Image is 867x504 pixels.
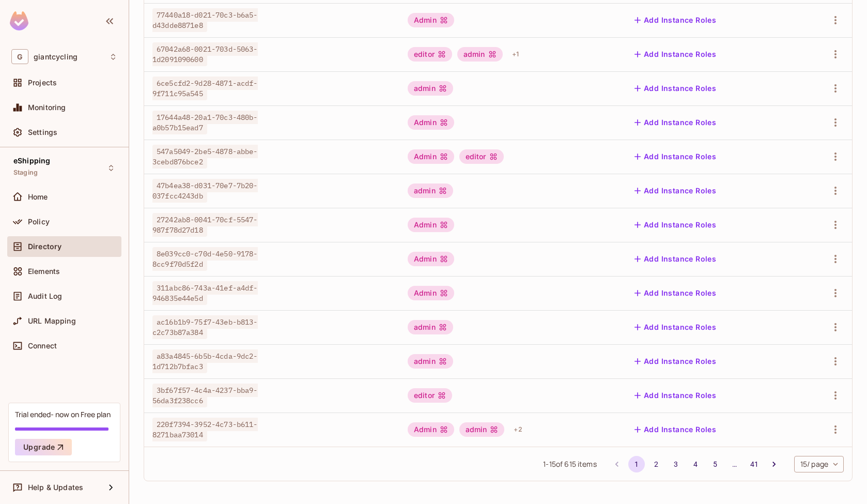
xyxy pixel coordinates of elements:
span: 1 - 15 of 615 items [543,459,596,470]
div: admin [457,47,503,62]
button: Go to next page [766,456,782,472]
span: a83a4845-6b5b-4cda-9dc2-1d712b7bfac3 [152,349,258,373]
div: Trial ended- now on Free plan [15,409,111,419]
button: Add Instance Roles [630,319,720,335]
span: 547a5049-2be5-4878-abbe-3cebd876bce2 [152,145,258,169]
button: Add Instance Roles [630,148,720,165]
button: Add Instance Roles [630,251,720,267]
span: 8e039cc0-c70d-4e50-9178-8cc9f70d5f2d [152,247,258,271]
button: Add Instance Roles [630,80,720,97]
span: ac16b1b9-75f7-43eb-b813-c2c73b87a384 [152,315,258,339]
button: Add Instance Roles [630,217,720,233]
span: 6ce5cfd2-9d28-4871-acdf-9f711c95a545 [152,77,258,100]
div: Admin [408,218,454,232]
span: Elements [28,267,60,276]
div: Admin [408,115,454,130]
div: editor [408,388,452,403]
div: admin [408,354,453,369]
div: + 2 [509,421,526,438]
button: Add Instance Roles [630,387,720,404]
span: 311abc86-743a-41ef-a4df-946835e44e5d [152,281,258,305]
span: Connect [28,342,57,350]
span: G [11,49,28,64]
span: eShipping [13,157,50,165]
button: Add Instance Roles [630,353,720,370]
button: Add Instance Roles [630,285,720,301]
img: SReyMgAAAABJRU5ErkJggg== [10,11,28,30]
span: 3bf67f57-4c4a-4237-bba9-56da3f238cc6 [152,384,258,407]
button: Go to page 2 [648,456,664,472]
div: admin [459,422,505,437]
span: Settings [28,128,57,136]
button: Go to page 5 [707,456,723,472]
div: 15 / page [794,456,844,472]
button: Upgrade [15,439,72,455]
div: admin [408,320,453,334]
span: Help & Updates [28,483,83,492]
button: page 1 [628,456,645,472]
div: editor [459,149,504,164]
span: Policy [28,218,50,226]
button: Add Instance Roles [630,182,720,199]
span: Monitoring [28,103,66,112]
span: 27242ab8-0041-70cf-5547-987f78d27d18 [152,213,258,237]
span: 17644a48-20a1-70c3-480b-a0b57b15ead7 [152,111,258,134]
button: Go to page 41 [746,456,763,472]
span: Projects [28,79,57,87]
span: Audit Log [28,292,62,300]
button: Add Instance Roles [630,12,720,28]
div: Admin [408,286,454,300]
div: … [726,459,743,469]
span: 77440a18-d021-70c3-b6a5-d43dde8871e8 [152,8,258,32]
span: URL Mapping [28,317,76,325]
span: 47b4ea38-d031-70e7-7b20-037fcc4243db [152,179,258,203]
div: admin [408,184,453,198]
div: Admin [408,149,454,164]
span: 67042a68-0021-703d-5063-1d2091090600 [152,42,258,66]
button: Add Instance Roles [630,114,720,131]
div: editor [408,47,452,62]
span: Staging [13,169,38,177]
div: + 1 [508,46,523,63]
span: Workspace: giantcycling [34,53,78,61]
button: Go to page 4 [687,456,704,472]
span: Home [28,193,48,201]
div: Admin [408,422,454,437]
nav: pagination navigation [607,456,784,472]
div: Admin [408,13,454,27]
span: Directory [28,242,61,251]
div: admin [408,81,453,96]
button: Add Instance Roles [630,46,720,63]
button: Add Instance Roles [630,421,720,438]
span: 220f7394-3952-4c73-b611-8271baa73014 [152,418,258,441]
button: Go to page 3 [668,456,684,472]
div: Admin [408,252,454,266]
